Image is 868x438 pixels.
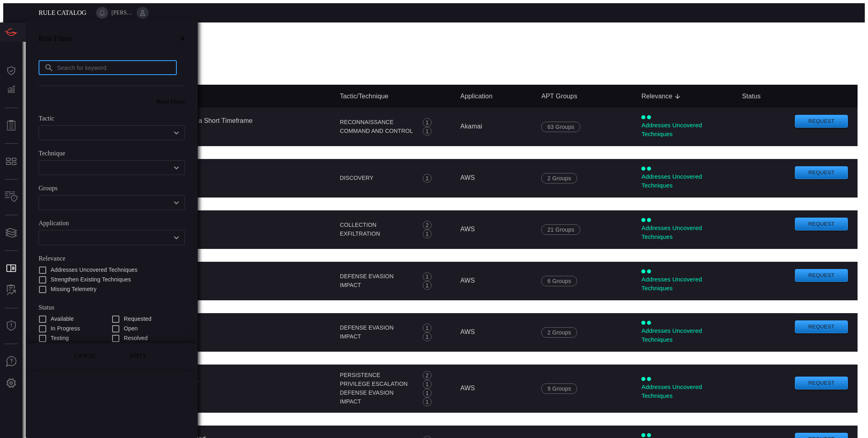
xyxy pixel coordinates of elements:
[795,377,848,390] button: Request
[541,122,580,132] div: 63 Groups
[340,127,414,135] div: Command and Control
[541,383,577,394] div: 9 Groups
[2,259,21,278] button: Rule Catalog
[111,10,133,16] span: [PERSON_NAME].[PERSON_NAME]
[454,365,535,413] td: AWS
[454,262,535,300] td: AWS
[340,380,414,388] div: Privilege Escalation
[340,230,414,238] div: Exfiltration
[340,389,414,397] div: Defense Evasion
[39,304,185,311] label: Status
[39,115,185,122] label: Tactic
[2,352,21,371] button: Ask Us A Question
[340,221,414,229] div: Collection
[454,210,535,249] td: AWS
[2,116,21,135] button: Reports
[641,275,729,292] div: Addresses Uncovered Techniques
[340,332,414,341] div: Impact
[51,266,137,274] span: Addresses Uncovered Techniques
[641,92,683,101] span: Relevance
[423,397,432,406] div: 1
[423,230,432,238] div: 1
[795,166,848,179] button: Request
[2,187,21,207] button: Inventory
[2,374,21,393] button: Preferences
[2,80,21,100] button: Detections
[39,220,185,227] label: Application
[39,150,185,157] label: Technique
[423,272,432,281] div: 1
[57,60,177,75] input: Search for keyword
[795,115,848,128] button: Request
[340,397,414,406] div: Impact
[51,334,69,342] span: Testing
[39,255,185,262] label: Relevance
[2,281,21,300] button: ALERT ANALYSIS
[423,174,432,183] div: 1
[2,152,21,171] button: MITRE - Detection Posture
[124,315,151,323] span: Requested
[423,118,432,127] div: 1
[171,162,182,173] button: Open
[641,172,729,189] div: Addresses Uncovered Techniques
[641,224,729,241] div: Addresses Uncovered Techniques
[742,92,771,101] span: Status
[423,324,432,332] div: 1
[39,35,73,43] h3: Rule Filters
[171,127,182,139] button: Open
[340,281,414,289] div: Impact
[340,174,414,182] div: Discovery
[171,197,182,208] button: Open
[461,92,503,101] span: Application
[124,324,138,333] span: Open
[340,371,414,379] div: Persistence
[171,232,182,243] button: Open
[423,332,432,341] div: 1
[454,159,535,198] td: AWS
[2,61,21,80] button: Dashboard
[535,85,635,108] th: APT Groups
[541,276,577,286] div: 6 Groups
[454,108,535,146] td: Akamai
[118,351,158,361] button: Apply
[2,316,21,336] button: Threat Intelligence
[66,351,106,361] button: Cancel
[541,173,577,183] div: 2 Groups
[340,272,414,281] div: Defense Evasion
[423,380,432,389] div: 1
[51,285,96,293] span: Missing Telemetry
[641,383,729,400] div: Addresses Uncovered Techniques
[39,185,185,192] label: Groups
[641,121,729,138] div: Addresses Uncovered Techniques
[454,313,535,352] td: AWS
[124,334,147,342] span: Resolved
[51,275,131,284] span: Strengthen Existing Techniques
[641,326,729,344] div: Addresses Uncovered Techniques
[334,85,454,108] th: Tactic/Technique
[795,269,848,282] button: Request
[423,281,432,290] div: 1
[423,127,432,136] div: 1
[39,9,86,16] span: Rule Catalog
[423,389,432,397] div: 1
[795,218,848,231] button: Request
[340,324,414,332] div: Defense Evasion
[423,221,432,230] div: 2
[144,99,198,105] button: Reset Filters
[340,118,414,126] div: Reconnaissance
[795,320,848,334] button: Request
[51,315,74,323] span: Available
[51,324,80,333] span: In Progress
[423,371,432,380] div: 2
[541,224,580,235] div: 21 Groups
[541,327,577,338] div: 2 Groups
[2,223,21,242] button: Cards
